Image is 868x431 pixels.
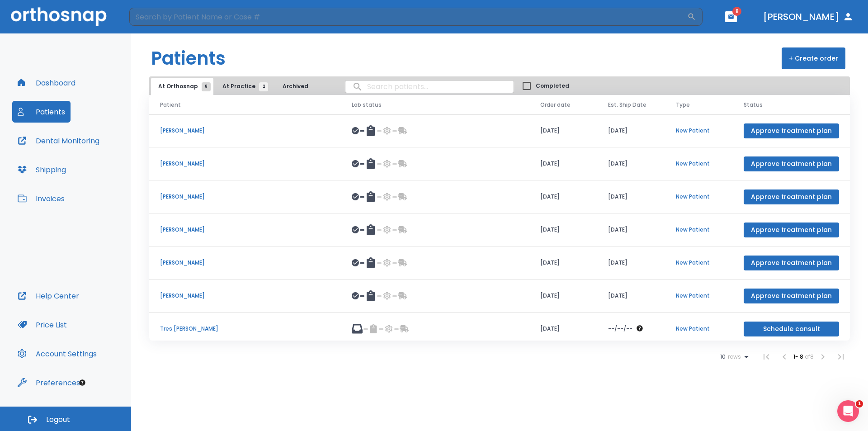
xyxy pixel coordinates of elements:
[744,101,763,109] span: Status
[12,343,102,365] button: Account Settings
[160,160,330,168] p: [PERSON_NAME]
[744,322,839,336] button: Schedule consult
[608,101,646,109] span: Est. Ship Date
[345,78,514,95] input: search
[129,8,687,26] input: Search by Patient Name or Case #
[726,354,741,360] span: rows
[856,400,863,407] span: 1
[12,159,71,180] button: Shipping
[12,72,81,94] button: Dashboard
[676,127,722,135] p: New Patient
[160,259,330,267] p: [PERSON_NAME]
[720,354,726,360] span: 10
[202,82,211,91] span: 8
[259,82,268,91] span: 2
[12,101,71,123] button: Patients
[536,82,569,90] span: Completed
[160,325,330,333] p: Tres [PERSON_NAME]
[11,7,107,26] img: Orthosnap
[759,9,857,25] button: [PERSON_NAME]
[732,7,741,16] span: 8
[744,123,839,138] button: Approve treatment plan
[597,180,665,213] td: [DATE]
[597,279,665,313] td: [DATE]
[529,213,597,246] td: [DATE]
[12,285,85,307] button: Help Center
[529,180,597,213] td: [DATE]
[597,147,665,180] td: [DATE]
[160,127,330,135] p: [PERSON_NAME]
[12,372,85,393] button: Preferences
[78,379,86,387] div: Tooltip anchor
[151,45,226,72] h1: Patients
[597,213,665,246] td: [DATE]
[676,101,690,109] span: Type
[608,325,654,333] div: The date will be available after approving treatment plan
[744,289,839,303] button: Approve treatment plan
[744,223,839,237] button: Approve treatment plan
[676,160,722,168] p: New Patient
[676,292,722,300] p: New Patient
[529,279,597,313] td: [DATE]
[160,292,330,300] p: [PERSON_NAME]
[744,189,839,204] button: Approve treatment plan
[793,353,805,360] span: 1 - 8
[676,259,722,267] p: New Patient
[597,246,665,279] td: [DATE]
[744,156,839,171] button: Approve treatment plan
[222,82,264,90] span: At Practice
[529,246,597,279] td: [DATE]
[540,101,571,109] span: Order date
[676,325,722,333] p: New Patient
[608,325,632,333] p: --/--/--
[12,314,72,336] button: Price List
[352,101,382,109] span: Lab status
[676,193,722,201] p: New Patient
[837,400,859,422] iframe: Intercom live chat
[12,130,105,152] button: Dental Monitoring
[160,226,330,234] p: [PERSON_NAME]
[597,114,665,147] td: [DATE]
[160,101,181,109] span: Patient
[529,114,597,147] td: [DATE]
[529,313,597,346] td: [DATE]
[782,47,845,69] button: + Create order
[805,353,814,360] span: of 8
[151,78,320,95] div: tabs
[273,78,318,95] button: Archived
[160,193,330,201] p: [PERSON_NAME]
[12,188,70,209] button: Invoices
[676,226,722,234] p: New Patient
[744,256,839,270] button: Approve treatment plan
[158,82,206,90] span: At Orthosnap
[529,147,597,180] td: [DATE]
[46,415,70,425] span: Logout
